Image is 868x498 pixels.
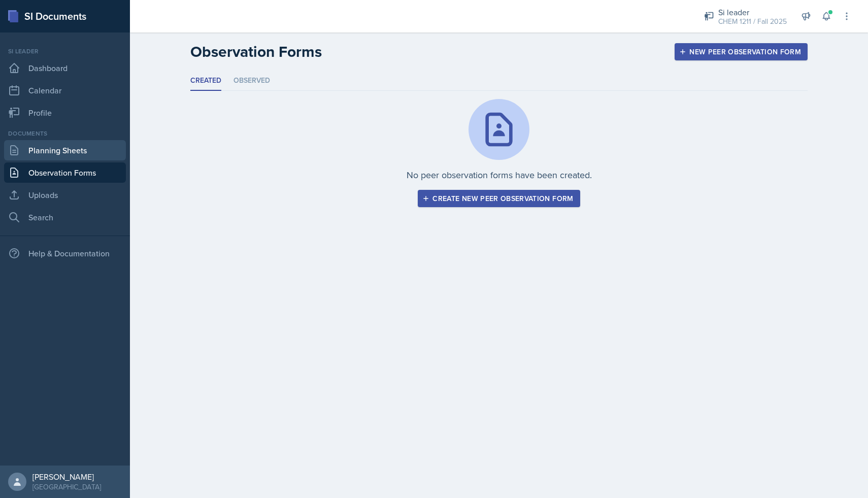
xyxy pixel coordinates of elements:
a: Uploads [4,185,126,205]
div: Si leader [4,47,126,56]
p: No peer observation forms have been created. [407,168,592,182]
div: Documents [4,129,126,138]
a: Profile [4,103,126,123]
li: Observed [233,71,270,91]
a: Observation Forms [4,162,126,183]
div: [PERSON_NAME] [32,472,101,482]
a: Search [4,207,126,227]
a: Planning Sheets [4,140,126,160]
div: Si leader [718,6,787,18]
button: Create new peer observation form [418,190,580,207]
a: Dashboard [4,58,126,78]
div: [GEOGRAPHIC_DATA] [32,482,101,492]
div: Help & Documentation [4,243,126,263]
div: CHEM 1211 / Fall 2025 [718,16,787,27]
div: Create new peer observation form [424,194,573,203]
button: New Peer Observation Form [675,43,808,60]
div: New Peer Observation Form [681,48,801,56]
a: Calendar [4,80,126,101]
h2: Observation Forms [190,43,322,61]
li: Created [190,71,221,91]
